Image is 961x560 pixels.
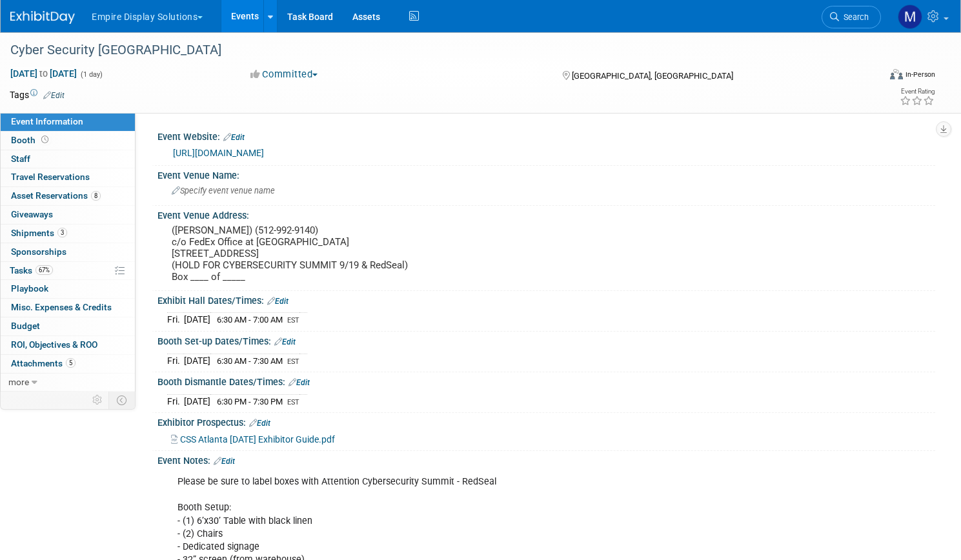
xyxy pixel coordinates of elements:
[11,321,40,331] span: Budget
[167,394,184,408] td: Fri.
[1,355,135,373] a: Attachments5
[172,225,467,283] pre: ([PERSON_NAME]) (512-992-9140) c/o FedEx Office at [GEOGRAPHIC_DATA] [STREET_ADDRESS] (HOLD FOR C...
[1,374,135,392] a: more
[217,315,283,325] span: 6:30 AM - 7:00 AM
[246,68,323,81] button: Committed
[822,6,881,28] a: Search
[37,68,50,79] span: to
[11,283,48,294] span: Playbook
[1,150,135,168] a: Staff
[287,398,299,406] span: EST
[10,265,53,275] span: Tasks
[11,190,101,201] span: Asset Reservations
[1,225,135,243] a: Shipments3
[1,132,135,150] a: Booth
[180,434,335,445] span: CSS Atlanta [DATE] Exhibitor Guide.pdf
[11,228,67,238] span: Shipments
[288,378,310,387] a: Edit
[6,39,856,62] div: Cyber Security [GEOGRAPHIC_DATA]
[157,451,935,468] div: Event Notes:
[1,168,135,186] a: Travel Reservations
[43,91,65,100] a: Edit
[35,265,53,275] span: 67%
[157,332,935,348] div: Booth Set-up Dates/Times:
[8,377,29,387] span: more
[11,154,30,164] span: Staff
[184,394,210,408] td: [DATE]
[890,69,903,79] img: Format-Inperson.png
[11,172,90,182] span: Travel Reservations
[66,358,76,368] span: 5
[86,392,109,408] td: Personalize Event Tab Strip
[79,70,103,79] span: (1 day)
[172,186,275,195] span: Specify event venue name
[214,457,235,466] a: Edit
[157,206,935,222] div: Event Venue Address:
[905,70,935,79] div: In-Person
[157,291,935,308] div: Exhibit Hall Dates/Times:
[157,166,935,182] div: Event Venue Name:
[1,280,135,298] a: Playbook
[839,12,869,22] span: Search
[217,356,283,366] span: 6:30 AM - 7:30 AM
[267,297,288,306] a: Edit
[11,135,51,145] span: Booth
[1,243,135,261] a: Sponsorships
[157,413,935,430] div: Exhibitor Prospectus:
[173,148,264,158] a: [URL][DOMAIN_NAME]
[11,358,76,368] span: Attachments
[184,313,210,326] td: [DATE]
[91,191,101,201] span: 8
[10,11,75,24] img: ExhibitDay
[1,317,135,335] a: Budget
[1,262,135,280] a: Tasks67%
[11,339,97,350] span: ROI, Objectives & ROO
[57,228,67,237] span: 3
[898,5,922,29] img: Matt h
[10,68,77,79] span: [DATE] [DATE]
[1,187,135,205] a: Asset Reservations8
[11,302,112,312] span: Misc. Expenses & Credits
[157,127,935,144] div: Event Website:
[167,313,184,326] td: Fri.
[900,88,935,95] div: Event Rating
[572,71,733,81] span: [GEOGRAPHIC_DATA], [GEOGRAPHIC_DATA]
[223,133,245,142] a: Edit
[287,316,299,325] span: EST
[11,116,83,126] span: Event Information
[11,209,53,219] span: Giveaways
[11,246,66,257] span: Sponsorships
[287,357,299,366] span: EST
[217,397,283,406] span: 6:30 PM - 7:30 PM
[274,337,296,346] a: Edit
[797,67,935,86] div: Event Format
[1,299,135,317] a: Misc. Expenses & Credits
[171,434,335,445] a: CSS Atlanta [DATE] Exhibitor Guide.pdf
[109,392,136,408] td: Toggle Event Tabs
[1,336,135,354] a: ROI, Objectives & ROO
[157,372,935,389] div: Booth Dismantle Dates/Times:
[249,419,270,428] a: Edit
[184,354,210,367] td: [DATE]
[39,135,51,145] span: Booth not reserved yet
[10,88,65,101] td: Tags
[1,206,135,224] a: Giveaways
[1,113,135,131] a: Event Information
[167,354,184,367] td: Fri.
